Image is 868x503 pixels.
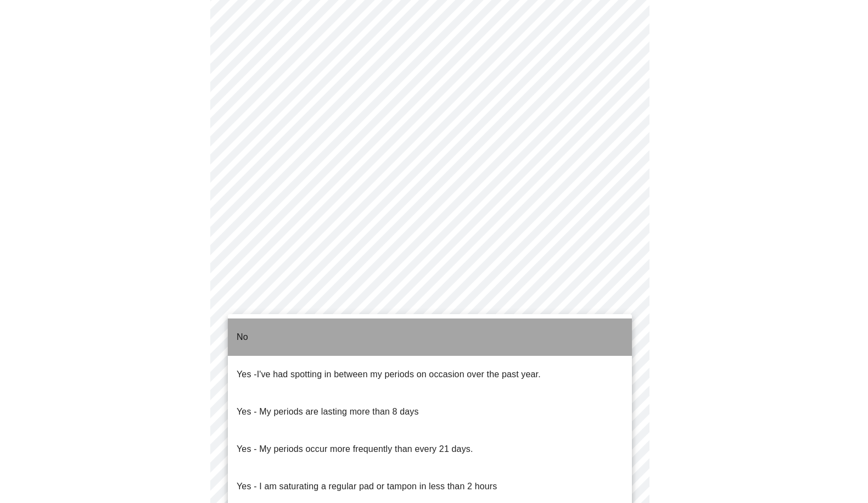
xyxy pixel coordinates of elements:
p: No [237,331,248,344]
p: Yes - My periods occur more frequently than every 21 days. [237,443,473,456]
p: Yes - My periods are lasting more than 8 days [237,405,419,418]
p: Yes - I am saturating a regular pad or tampon in less than 2 hours [237,480,497,493]
span: I've had spotting in between my periods on occasion over the past year. [257,370,541,379]
p: Yes - [237,368,541,381]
